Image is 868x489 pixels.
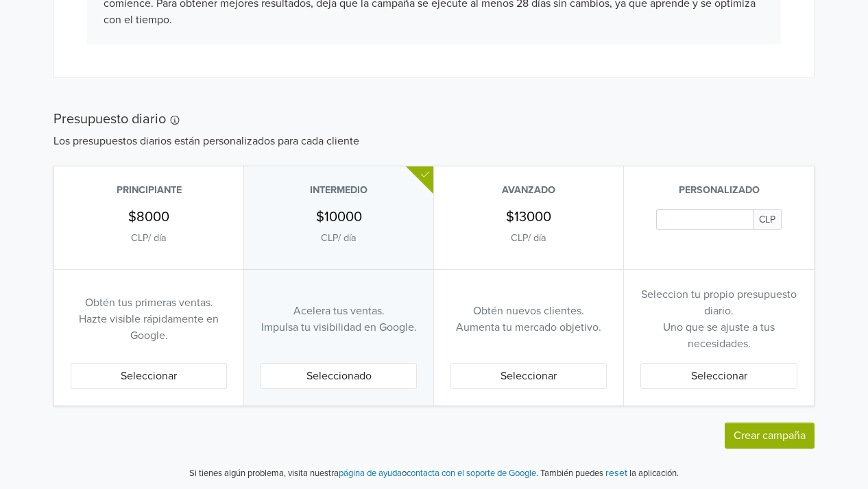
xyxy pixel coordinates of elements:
input: Daily Custom Budget [656,209,754,230]
p: Seleccion tu propio presupuesto diario. [640,286,797,319]
button: Seleccionar [450,363,607,389]
span: CLP [753,209,782,230]
h5: $10000 [316,209,362,225]
button: Crear campaña [725,423,815,449]
p: CLP / día [321,231,357,246]
p: CLP / día [131,231,167,246]
a: contacta con el soporte de Google [407,468,536,479]
p: Avanzado [450,183,607,198]
p: Personalizado [640,183,797,198]
p: Uno que se ajuste a tus necesidades. [640,319,797,352]
p: También puedes la aplicación. [538,465,679,481]
p: Si tienes algún problema, visita nuestra o . [189,467,538,481]
p: Intermedio [261,183,417,198]
h5: Presupuesto diario [53,111,815,127]
p: Hazte visible rápidamente en Google. [71,311,227,344]
h5: $13000 [506,209,551,225]
button: Seleccionar [71,363,227,389]
p: Principiante [71,183,227,198]
button: reset [605,465,627,481]
p: Los presupuestos diarios están personalizados para cada cliente [53,133,815,149]
p: Impulsa tu visibilidad en Google. [261,319,417,336]
p: Acelera tus ventas. [293,303,385,319]
button: Seleccionar [640,363,797,389]
h5: $8000 [128,209,169,225]
p: CLP / día [511,231,546,246]
button: Seleccionado [261,363,417,389]
p: Obtén nuevos clientes. [473,303,584,319]
p: Obtén tus primeras ventas. [85,294,213,311]
a: página de ayuda [339,468,402,479]
p: Aumenta tu mercado objetivo. [456,319,601,336]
